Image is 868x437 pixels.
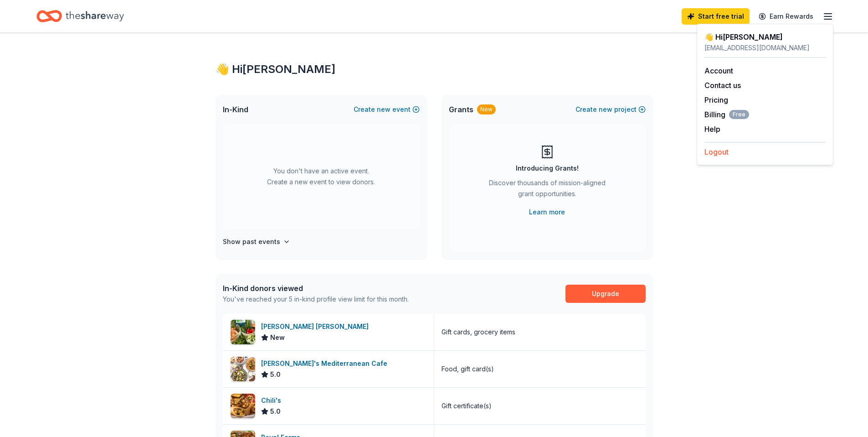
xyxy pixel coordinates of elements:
span: Free [729,110,749,119]
span: Billing [704,109,749,120]
img: Image for Chili's [231,394,255,418]
div: Gift certificate(s) [442,401,492,411]
a: Start free trial [682,8,750,25]
div: Gift cards, grocery items [442,327,515,338]
div: New [477,104,496,114]
div: 👋 Hi [PERSON_NAME] [216,62,653,77]
div: [PERSON_NAME]'s Mediterranean Cafe [261,358,391,369]
div: [EMAIL_ADDRESS][DOMAIN_NAME] [704,42,826,53]
a: Upgrade [565,285,646,303]
a: Account [704,66,733,75]
button: Createnewevent [354,104,420,115]
span: 5.0 [270,369,281,380]
div: [PERSON_NAME] [PERSON_NAME] [261,321,372,332]
button: Contact us [704,80,741,91]
div: Chili's [261,395,285,406]
a: Earn Rewards [753,8,819,25]
button: Logout [704,146,729,157]
span: 5.0 [270,406,281,417]
a: Learn more [529,207,565,218]
span: New [270,332,285,343]
div: You don't have an active event. Create a new event to view donors. [223,124,420,229]
div: Introducing Grants! [516,163,579,174]
a: Home [36,5,124,27]
div: You've reached your 5 in-kind profile view limit for this month. [223,294,409,305]
span: new [599,104,612,115]
span: new [377,104,390,115]
button: Help [704,124,720,135]
button: Show past events [223,236,290,247]
h4: Show past events [223,236,280,247]
a: Pricing [704,95,728,104]
button: Createnewproject [575,104,646,115]
div: Discover thousands of mission-aligned grant opportunities. [485,177,609,203]
div: In-Kind donors viewed [223,283,409,294]
div: 👋 Hi [PERSON_NAME] [704,31,826,42]
span: In-Kind [223,104,248,115]
img: Image for Taziki's Mediterranean Cafe [231,357,255,381]
img: Image for Harris Teeter [231,320,255,344]
button: BillingFree [704,109,749,120]
span: Grants [449,104,473,115]
div: Food, gift card(s) [442,364,494,375]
